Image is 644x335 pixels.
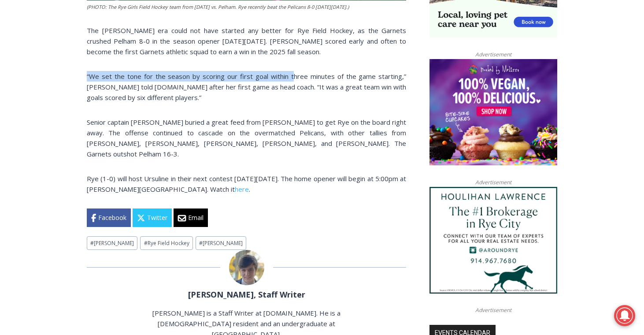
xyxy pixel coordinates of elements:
figcaption: (PHOTO: The Rye Girls Field Hockey team from [DATE] vs. Pelham. Rye recently beat the Pelicans 8-... [87,3,406,11]
a: Facebook [87,208,131,227]
a: Open Tues. - Sun. [PHONE_NUMBER] [0,89,89,110]
a: #Rye Field Hockey [140,236,192,250]
p: “We set the tone for the season by scoring our first goal within three minutes of the game starti... [87,71,406,103]
p: Senior captain [PERSON_NAME] buried a great feed from [PERSON_NAME] to get Rye on the board right... [87,117,406,159]
span: Open Tues. - Sun. [PHONE_NUMBER] [3,91,86,124]
div: Apply Now <> summer and RHS senior internships available [222,0,416,86]
span: # [199,239,203,247]
p: The [PERSON_NAME] era could not have started any better for Rye Field Hockey, as the Garnets crus... [87,25,406,57]
a: #[PERSON_NAME] [87,236,137,250]
a: here [235,185,249,194]
span: Intern @ [DOMAIN_NAME] [230,88,408,108]
img: Baked by Melissa [429,59,557,166]
div: "Chef [PERSON_NAME] omakase menu is nirvana for lovers of great Japanese food." [90,55,125,105]
a: Twitter [133,208,172,227]
a: Email [174,208,208,227]
a: [PERSON_NAME], Staff Writer [188,289,305,300]
span: Advertisement [466,178,520,186]
a: Intern @ [DOMAIN_NAME] [212,86,427,110]
span: # [90,239,94,247]
p: Rye (1-0) will host Ursuline in their next contest [DATE][DATE]. The home opener will begin at 5:... [87,173,406,194]
span: Advertisement [466,50,520,59]
img: Houlihan Lawrence The #1 Brokerage in Rye City [429,187,557,294]
a: #[PERSON_NAME] [196,236,246,250]
span: # [144,239,148,247]
span: Advertisement [466,306,520,314]
img: (PHOTO: MyRye.com 2024 Head Intern, Editor and now Staff Writer Charlie Morris. Contributed.)Char... [229,250,264,285]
